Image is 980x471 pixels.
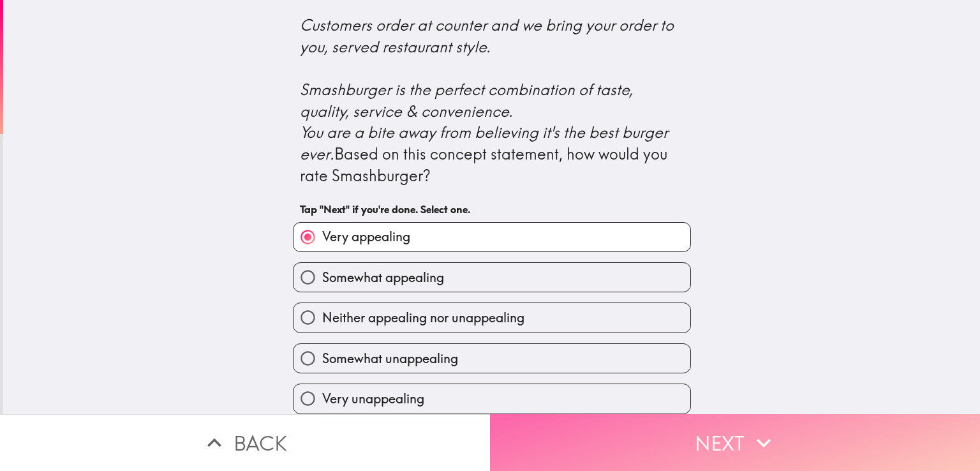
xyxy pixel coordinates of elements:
[293,223,690,251] button: Very appealing
[293,303,690,332] button: Neither appealing nor unappealing
[300,202,684,216] h6: Tap "Next" if you're done. Select one.
[322,309,524,327] span: Neither appealing nor unappealing
[322,269,444,287] span: Somewhat appealing
[490,414,980,471] button: Next
[293,344,690,373] button: Somewhat unappealing
[322,228,410,246] span: Very appealing
[293,384,690,413] button: Very unappealing
[322,390,424,408] span: Very unappealing
[293,263,690,292] button: Somewhat appealing
[322,350,458,368] span: Somewhat unappealing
